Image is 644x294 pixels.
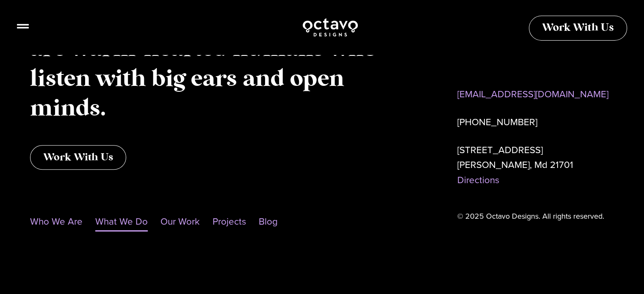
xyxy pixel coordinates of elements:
[30,4,406,124] p: No artificial intelligence here. We are warm-hearted humans who listen with big ears and open minds.
[95,212,148,231] a: What We Do
[30,212,406,231] nav: Menu
[457,209,614,224] div: © 2025 Octavo Designs. All rights reserved.
[542,23,614,33] span: Work With Us
[213,212,246,231] a: Projects
[160,212,200,231] a: Our Work
[457,87,608,101] a: [EMAIL_ADDRESS][DOMAIN_NAME]
[457,143,614,188] p: [STREET_ADDRESS] [PERSON_NAME], Md 21701
[529,16,627,41] a: Work With Us
[302,17,359,38] img: Octavo Designs Logo in White
[30,145,126,170] a: Work With Us
[259,212,278,231] a: Blog
[457,115,614,130] p: [PHONE_NUMBER]
[457,173,499,187] a: Directions
[30,212,83,231] a: Who We Are
[43,152,113,162] span: Work With Us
